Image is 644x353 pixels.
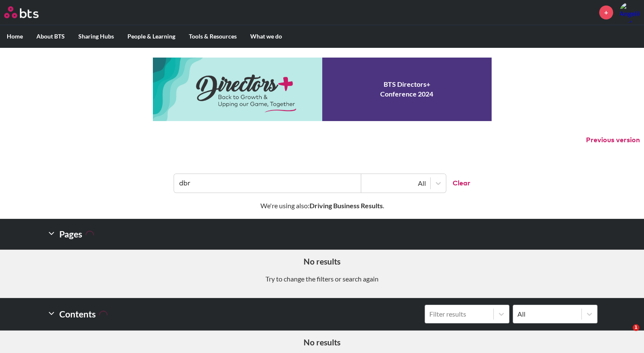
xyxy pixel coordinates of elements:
[429,309,489,319] div: Filter results
[72,25,121,47] label: Sharing Hubs
[586,135,640,145] button: Previous version
[243,25,289,47] label: What we do
[446,174,470,193] button: Clear
[310,201,383,210] strong: Driving Business Results
[615,324,636,345] iframe: Intercom live chat
[6,256,638,268] h5: No results
[517,309,577,319] div: All
[47,226,94,243] h2: Pages
[4,6,39,18] img: BTS Logo
[599,6,613,19] a: +
[30,25,72,47] label: About BTS
[174,174,361,193] input: Find contents, pages and demos...
[121,25,182,47] label: People & Learning
[6,337,638,348] h5: No results
[633,324,639,331] span: 1
[6,274,638,284] p: Try to change the filters or search again
[619,2,640,22] a: Profile
[365,179,426,188] div: All
[4,6,54,18] a: Go home
[619,2,640,22] img: Angeliki Andreou
[153,58,492,121] a: Conference 2024
[47,305,108,323] h2: Contents
[182,25,243,47] label: Tools & Resources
